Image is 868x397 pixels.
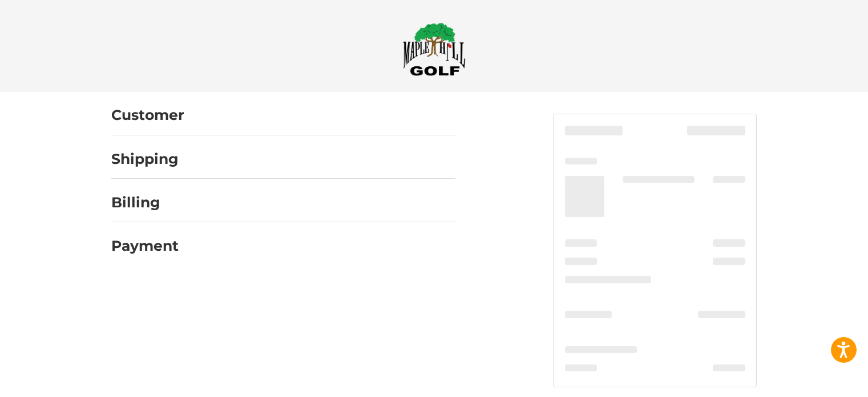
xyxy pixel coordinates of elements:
h2: Payment [111,237,179,255]
h2: Customer [111,106,184,124]
iframe: Gorgias live chat messenger [11,348,135,386]
img: Maple Hill Golf [403,22,466,76]
h2: Shipping [111,150,179,168]
h2: Billing [111,194,178,211]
